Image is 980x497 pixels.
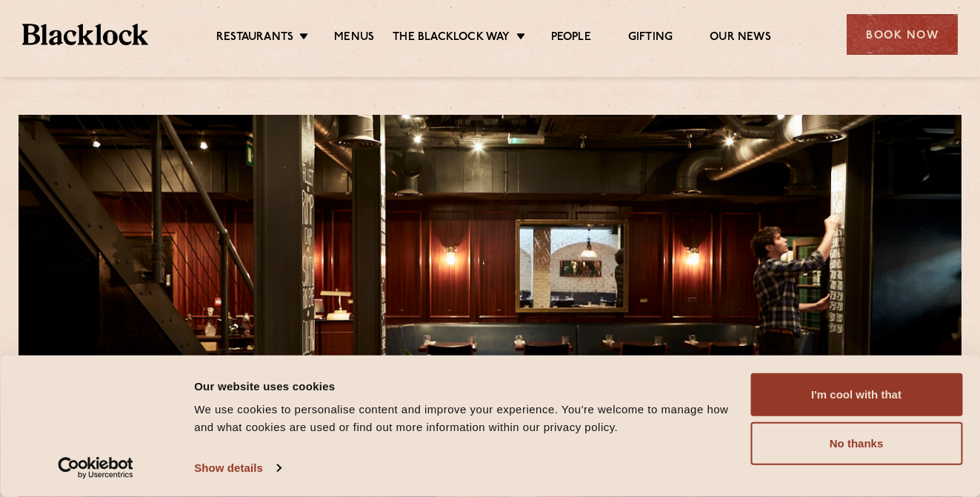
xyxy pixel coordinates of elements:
[216,30,293,47] a: Restaurants
[551,30,591,47] a: People
[750,373,962,416] button: I'm cool with that
[22,24,148,45] img: BL_Textured_Logo-footer-cropped.svg
[194,457,280,479] a: Show details
[334,30,374,47] a: Menus
[194,377,733,395] div: Our website uses cookies
[31,457,161,479] a: Usercentrics Cookiebot - opens in a new window
[847,14,958,55] div: Book Now
[710,30,771,47] a: Our News
[393,30,510,47] a: The Blacklock Way
[194,401,733,436] div: We use cookies to personalise content and improve your experience. You're welcome to manage how a...
[628,30,673,47] a: Gifting
[750,422,962,465] button: No thanks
